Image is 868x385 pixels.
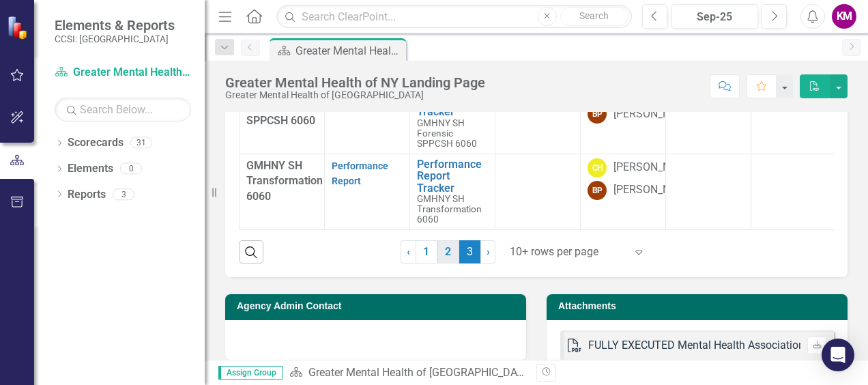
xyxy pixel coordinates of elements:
[437,240,459,263] a: 2
[588,104,607,124] div: BP
[822,339,854,371] div: Open Intercom Messenger
[487,245,490,258] span: ›
[558,301,841,311] h3: Attachments
[588,158,607,177] div: CH
[276,5,632,29] input: Search ClearPoint...
[295,42,403,59] div: Greater Mental Health of NY Landing Page
[676,9,753,25] div: Sep-25
[579,10,609,21] span: Search
[225,90,485,100] div: Greater Mental Health of [GEOGRAPHIC_DATA]
[113,188,134,200] div: 3
[130,137,152,149] div: 31
[55,17,175,33] span: Elements & Reports
[613,106,695,122] div: [PERSON_NAME]
[332,160,388,187] a: Performance Report
[613,160,695,175] div: [PERSON_NAME]
[417,158,488,195] a: Performance Report Tracker
[560,7,628,26] button: Search
[459,240,481,263] span: 3
[832,4,856,29] button: KM
[68,161,113,177] a: Elements
[671,4,758,29] button: Sep-25
[237,301,519,311] h3: Agency Admin Contact
[308,366,532,379] a: Greater Mental Health of [GEOGRAPHIC_DATA]
[68,135,124,151] a: Scorecards
[55,98,191,122] input: Search Below...
[495,154,581,229] td: Double-Click to Edit
[218,366,283,380] span: Assign Group
[7,16,31,40] img: ClearPoint Strategy
[246,159,323,203] span: GMHNY SH Transformation 6060
[225,75,485,90] div: Greater Mental Health of NY Landing Page
[588,181,607,200] div: BP
[120,163,142,175] div: 0
[495,78,581,154] td: Double-Click to Edit
[613,182,695,198] div: [PERSON_NAME]
[416,240,437,263] a: 1
[55,33,175,44] small: CCSI: [GEOGRAPHIC_DATA]
[246,83,315,127] span: GMHNY SH Forensic SPPCSH 6060
[68,187,106,203] a: Reports
[55,65,191,81] a: Greater Mental Health of [GEOGRAPHIC_DATA]
[410,78,495,154] td: Double-Click to Edit Right Click for Context Menu
[410,154,495,229] td: Double-Click to Edit Right Click for Context Menu
[407,245,410,258] span: ‹
[289,365,526,381] div: »
[417,117,477,149] span: GMHNY SH Forensic SPPCSH 6060
[417,193,482,225] span: GMHNY SH Transformation 6060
